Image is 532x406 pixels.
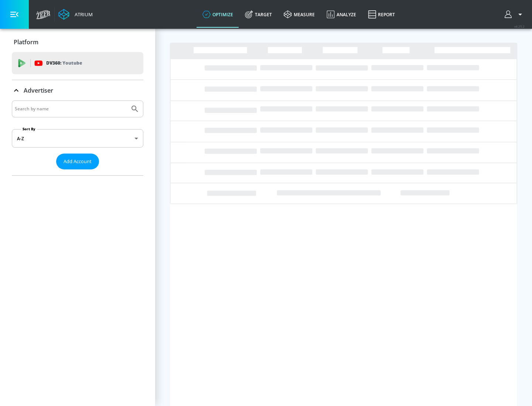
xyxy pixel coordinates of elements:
label: Sort By [21,127,37,131]
a: Analyze [321,1,362,28]
input: Search by name [15,104,127,114]
p: DV360: [46,59,82,67]
a: Target [239,1,278,28]
div: Advertiser [12,100,143,175]
div: Platform [12,32,143,52]
p: Youtube [62,59,82,67]
div: A-Z [12,129,143,148]
div: Advertiser [12,80,143,101]
p: Platform [14,38,38,46]
a: Atrium [58,9,93,20]
nav: list of Advertiser [12,169,143,175]
p: Advertiser [24,86,53,94]
a: Report [362,1,401,28]
button: Add Account [56,154,99,169]
span: Add Account [64,157,92,166]
div: Atrium [72,11,93,18]
span: v 4.25.2 [514,24,525,28]
a: measure [278,1,321,28]
a: optimize [197,1,239,28]
div: DV360: Youtube [12,52,143,74]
